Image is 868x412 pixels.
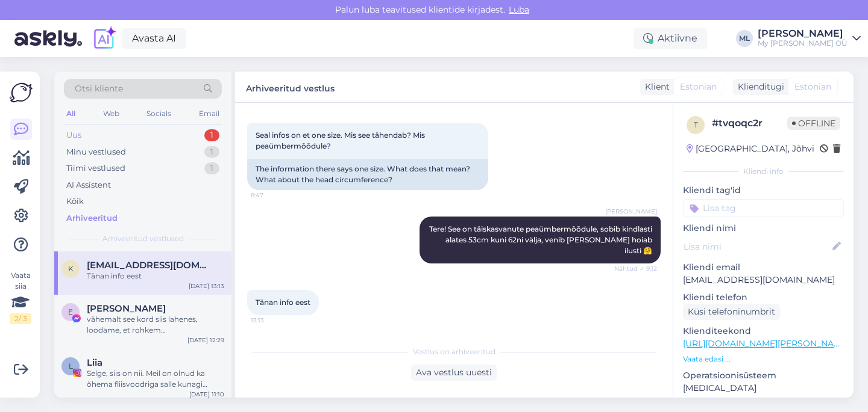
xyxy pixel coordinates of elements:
[683,222,844,235] p: Kliendi nimi
[101,106,122,121] div: Web
[189,281,224,291] div: [DATE] 13:13
[66,129,81,141] div: Uus
[75,82,123,95] span: Otsi kliente
[683,184,844,197] p: Kliendi tag'id
[87,368,224,390] div: Selge, siis on nii. Meil on olnud ka õhema fliisvoodriga salle kunagi valikus, [PERSON_NAME] info...
[413,346,495,357] span: Vestlus on arhiveeritud
[204,146,219,158] div: 1
[66,146,126,158] div: Minu vestlused
[758,29,848,38] div: [PERSON_NAME]
[87,357,102,368] span: Liia
[733,81,784,93] div: Klienditugi
[712,116,787,131] div: # tvqoqc2r
[612,264,657,273] span: Nähtud ✓ 9:12
[102,233,184,244] span: Arhiveeritud vestlused
[87,260,212,271] span: kaisakopper@gmail.com
[684,240,830,253] input: Lisa nimi
[758,29,861,48] a: [PERSON_NAME]My [PERSON_NAME] OÜ
[256,298,310,307] span: Tänan info eest
[683,304,780,320] div: Küsi telefoninumbrit
[794,81,831,93] span: Estonian
[683,325,844,337] p: Klienditeekond
[758,38,848,48] div: My [PERSON_NAME] OÜ
[605,207,657,216] span: [PERSON_NAME]
[87,314,224,336] div: vähemalt see kord siis lahenes, loodame, et rohkem [PERSON_NAME] juhtu 🤗 aitäh tellimuse eest 🥰
[683,354,844,364] p: Vaata edasi ...
[736,30,753,47] div: ML
[683,199,844,217] input: Lisa tag
[683,338,849,349] a: [URL][DOMAIN_NAME][PERSON_NAME]
[256,131,427,150] span: Seal infos on et one size. Mis see tähendab? Mis peaümbermõõdule?
[144,106,174,121] div: Socials
[189,390,224,399] div: [DATE] 11:10
[640,81,670,93] div: Klient
[66,179,111,191] div: AI Assistent
[683,274,844,286] p: [EMAIL_ADDRESS][DOMAIN_NAME]
[187,336,224,345] div: [DATE] 12:29
[505,4,533,15] span: Luba
[683,291,844,304] p: Kliendi telefon
[429,224,654,255] span: Tere! See on täiskasvanute peaümbermõõdule, sobib kindlasti alates 53cm kuni 62ni välja, venib [P...
[92,26,117,51] img: explore-ai
[66,212,118,224] div: Arhiveeritud
[87,271,224,281] div: Tänan info eest
[68,307,73,316] span: E
[197,106,222,121] div: Email
[680,81,717,93] span: Estonian
[204,162,219,174] div: 1
[251,316,296,325] span: 13:13
[247,159,488,190] div: The information there says one size. What does that mean? What about the head circumference?
[10,270,31,324] div: Vaata siia
[69,361,73,370] span: L
[64,106,78,121] div: All
[683,261,844,274] p: Kliendi email
[10,81,33,104] img: Askly Logo
[251,191,296,200] span: 8:47
[10,313,31,324] div: 2 / 3
[683,166,844,177] div: Kliendi info
[634,28,707,49] div: Aktiivne
[787,117,840,130] span: Offline
[411,364,497,381] div: Ava vestlus uuesti
[68,264,74,273] span: k
[683,369,844,382] p: Operatsioonisüsteem
[204,129,219,141] div: 1
[694,120,698,129] span: t
[87,303,166,314] span: Ebeli Järv
[122,28,186,49] a: Avasta AI
[683,382,844,395] p: [MEDICAL_DATA]
[246,79,335,95] label: Arhiveeritud vestlus
[66,162,125,174] div: Tiimi vestlused
[66,195,84,208] div: Kõik
[687,143,814,155] div: [GEOGRAPHIC_DATA], Jõhvi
